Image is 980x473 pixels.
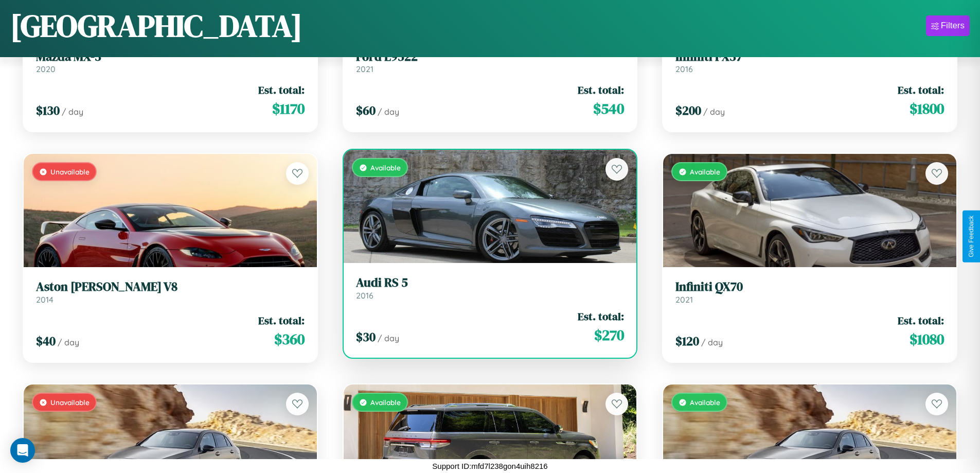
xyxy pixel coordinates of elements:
[356,64,373,74] span: 2021
[370,163,401,172] span: Available
[898,82,944,97] span: Est. total:
[356,275,625,301] a: Audi RS 52016
[50,167,90,176] span: Unavailable
[378,107,399,117] span: / day
[258,313,305,328] span: Est. total:
[36,279,305,305] a: Aston [PERSON_NAME] V82014
[701,337,723,347] span: / day
[36,332,56,349] span: $ 40
[910,329,944,349] span: $ 1080
[578,82,624,97] span: Est. total:
[594,325,624,345] span: $ 270
[36,49,305,75] a: Mazda MX-32020
[356,102,376,119] span: $ 60
[370,398,401,407] span: Available
[968,216,975,257] div: Give Feedback
[36,294,54,305] span: 2014
[675,64,693,74] span: 2016
[272,98,305,119] span: $ 1170
[675,49,944,75] a: Infiniti FX372016
[378,333,399,343] span: / day
[36,64,56,74] span: 2020
[356,328,376,345] span: $ 30
[675,102,701,119] span: $ 200
[274,329,305,349] span: $ 360
[432,459,547,473] p: Support ID: mfd7l238gon4uih8216
[356,275,625,290] h3: Audi RS 5
[941,21,965,31] div: Filters
[58,337,79,347] span: / day
[356,290,373,301] span: 2016
[926,15,970,36] button: Filters
[10,5,302,47] h1: [GEOGRAPHIC_DATA]
[50,398,90,407] span: Unavailable
[675,279,944,294] h3: Infiniti QX70
[703,107,725,117] span: / day
[898,313,944,328] span: Est. total:
[593,98,624,119] span: $ 540
[356,49,625,75] a: Ford L95222021
[690,167,720,176] span: Available
[36,279,305,294] h3: Aston [PERSON_NAME] V8
[10,438,35,463] div: Open Intercom Messenger
[910,98,944,119] span: $ 1800
[62,107,83,117] span: / day
[578,309,624,324] span: Est. total:
[675,279,944,305] a: Infiniti QX702021
[690,398,720,407] span: Available
[675,332,699,349] span: $ 120
[675,294,693,305] span: 2021
[36,102,60,119] span: $ 130
[258,82,305,97] span: Est. total:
